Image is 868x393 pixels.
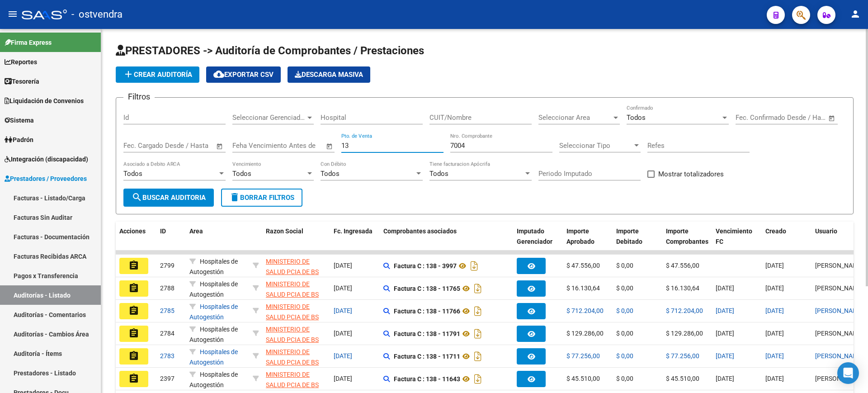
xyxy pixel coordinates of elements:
[815,284,863,292] span: [PERSON_NAME]
[266,369,326,388] div: - 30626983398
[262,222,330,261] datatable-header-cell: Razon Social
[5,174,87,184] span: Prestadores / Proveedores
[394,353,460,360] strong: Factura C : 138 - 11711
[513,222,563,261] datatable-header-cell: Imputado Gerenciador
[5,154,88,164] span: Integración (discapacidad)
[221,189,302,207] button: Borrar Filtros
[815,227,837,235] span: Usuario
[160,262,175,269] span: 2799
[811,222,861,261] datatable-header-cell: Usuario
[5,76,39,86] span: Tesorería
[566,307,604,314] span: $ 712.204,00
[566,330,604,337] span: $ 129.286,00
[837,362,859,384] div: Open Intercom Messenger
[765,375,784,382] span: [DATE]
[123,71,192,79] span: Crear Auditoría
[189,348,238,366] span: Hospitales de Autogestión
[266,280,319,308] span: MINISTERIO DE SALUD PCIA DE BS AS O. P.
[189,280,238,298] span: Hospitales de Autogestión
[815,330,863,337] span: [PERSON_NAME]
[616,330,633,337] span: $ 0,00
[616,262,633,269] span: $ 0,00
[334,284,352,292] span: [DATE]
[666,307,703,314] span: $ 712.204,00
[765,352,784,360] span: [DATE]
[566,375,600,382] span: $ 45.510,00
[394,262,457,270] strong: Factura C : 138 - 3997
[716,284,734,292] span: [DATE]
[334,227,373,235] span: Fc. Ingresada
[160,375,175,382] span: 2397
[616,284,633,292] span: $ 0,00
[288,66,370,83] app-download-masive: Descarga masiva de comprobantes (adjuntos)
[132,192,142,203] mat-icon: search
[266,258,319,286] span: MINISTERIO DE SALUD PCIA DE BS AS O. P.
[325,141,335,152] button: Open calendar
[266,302,326,321] div: - 30626983398
[189,303,238,321] span: Hospitales de Autogestión
[627,114,646,122] span: Todos
[394,308,460,315] strong: Factura C : 138 - 11766
[559,142,632,150] span: Seleccionar Tipo
[266,303,319,331] span: MINISTERIO DE SALUD PCIA DE BS AS O. P.
[266,279,326,298] div: - 30626983398
[160,227,166,235] span: ID
[213,71,274,79] span: Exportar CSV
[563,222,613,261] datatable-header-cell: Importe Aprobado
[186,222,249,261] datatable-header-cell: Area
[132,194,206,202] span: Buscar Auditoria
[119,227,146,235] span: Acciones
[266,348,319,376] span: MINISTERIO DE SALUD PCIA DE BS AS O. P.
[160,307,175,314] span: 2785
[229,194,294,202] span: Borrar Filtros
[666,330,703,337] span: $ 129.286,00
[266,256,326,275] div: - 30626983398
[160,284,175,292] span: 2788
[472,281,484,296] i: Descargar documento
[123,90,155,103] h3: Filtros
[827,113,837,123] button: Open calendar
[429,170,448,178] span: Todos
[716,375,734,382] span: [DATE]
[266,324,326,343] div: - 30626983398
[206,66,281,83] button: Exportar CSV
[160,352,175,360] span: 2783
[383,227,457,235] span: Comprobantes asociados
[5,38,52,47] span: Firma Express
[815,375,863,382] span: [PERSON_NAME]
[472,349,484,364] i: Descargar documento
[394,330,460,337] strong: Factura C : 138 - 11791
[123,142,153,150] input: Start date
[334,330,352,337] span: [DATE]
[229,192,240,203] mat-icon: delete
[666,262,699,269] span: $ 47.556,00
[616,352,633,360] span: $ 0,00
[128,328,139,339] mat-icon: assignment
[765,307,784,314] span: [DATE]
[762,222,811,261] datatable-header-cell: Creado
[613,222,662,261] datatable-header-cell: Importe Debitado
[5,57,37,67] span: Reportes
[266,347,326,366] div: - 30626983398
[472,304,484,318] i: Descargar documento
[716,330,734,337] span: [DATE]
[334,352,352,360] span: [DATE]
[189,227,203,235] span: Area
[266,326,319,354] span: MINISTERIO DE SALUD PCIA DE BS AS O. P.
[773,114,817,122] input: End date
[394,285,460,292] strong: Factura C : 138 - 11765
[295,71,363,79] span: Descarga Masiva
[815,352,863,360] span: [PERSON_NAME]
[123,189,214,207] button: Buscar Auditoria
[566,284,600,292] span: $ 16.130,64
[321,170,340,178] span: Todos
[666,227,708,245] span: Importe Comprobantes
[128,350,139,361] mat-icon: assignment
[5,96,84,106] span: Liquidación de Convenios
[161,142,205,150] input: End date
[380,222,513,261] datatable-header-cell: Comprobantes asociados
[160,330,175,337] span: 2784
[712,222,762,261] datatable-header-cell: Vencimiento FC
[189,326,238,343] span: Hospitales de Autogestión
[128,283,139,294] mat-icon: assignment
